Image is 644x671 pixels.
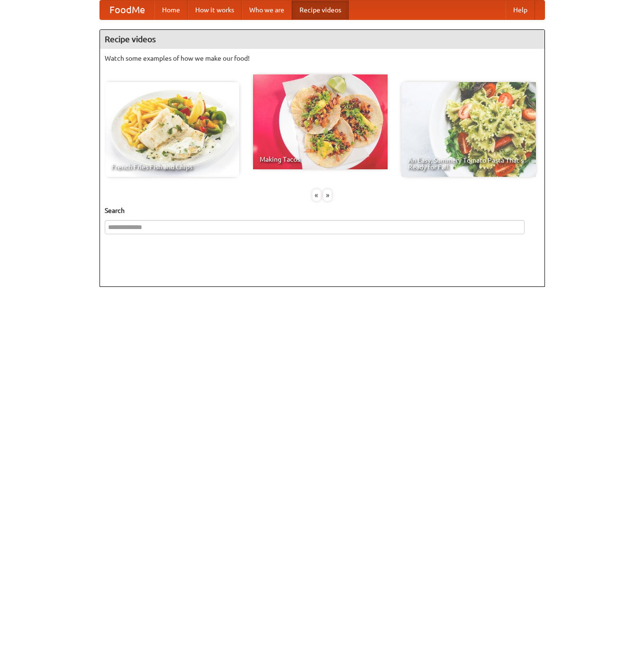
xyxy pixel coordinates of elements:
[260,156,381,163] span: Making Tacos
[105,54,540,63] p: Watch some examples of how we make our food!
[188,0,242,19] a: How it works
[111,164,233,170] span: French Fries Fish and Chips
[242,0,292,19] a: Who we are
[154,0,188,19] a: Home
[105,82,239,177] a: French Fries Fish and Chips
[408,157,529,170] span: An Easy, Summery Tomato Pasta That's Ready for Fall
[100,0,154,19] a: FoodMe
[292,0,349,19] a: Recipe videos
[105,206,540,215] h5: Search
[100,30,544,49] h4: Recipe videos
[253,74,388,169] a: Making Tacos
[506,0,535,19] a: Help
[401,82,536,177] a: An Easy, Summery Tomato Pasta That's Ready for Fall
[323,189,332,201] div: »
[312,189,321,201] div: «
